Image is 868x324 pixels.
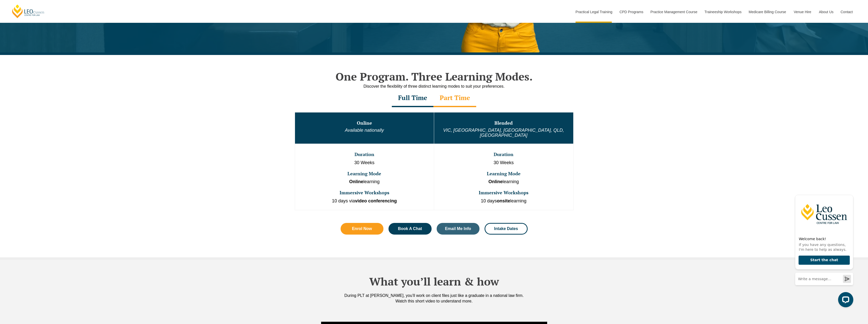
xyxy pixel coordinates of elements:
[296,152,434,157] h3: Duration
[497,198,510,203] strong: onsite
[745,1,790,23] a: Medicare Billing Course
[837,1,857,23] a: Contact
[435,198,573,204] p: 10 days learning
[11,4,45,18] a: [PERSON_NAME] Centre for Law
[790,1,815,23] a: Venue Hire
[341,223,384,235] a: Enrol Now
[296,198,434,204] p: 10 days via
[296,171,434,176] h3: Learning Mode
[815,1,837,23] a: About Us
[435,152,573,157] h3: Duration
[296,121,434,126] h3: Online
[296,160,434,166] p: 30 Weeks
[389,223,432,235] a: Book A Chat
[435,179,573,185] p: learning
[349,179,363,184] strong: Online
[437,223,480,235] a: Email Me Info
[345,128,384,133] em: Available nationally
[296,179,434,185] p: learning
[296,190,434,195] h3: Immersive Workshops
[488,179,503,184] strong: Online
[435,160,573,166] p: 30 Weeks
[290,83,579,89] div: Discover the flexibility of three distinct learning modes to suit your preferences.
[701,1,745,23] a: Traineeship Workshops
[398,227,422,231] span: Book A Chat
[791,185,855,311] iframe: LiveChat chat widget
[572,1,616,23] a: Practical Legal Training
[647,1,701,23] a: Practice Management Course
[435,190,573,195] h3: Immersive Workshops
[290,293,579,304] div: During PLT at [PERSON_NAME], you’ll work on client files just like a graduate in a national law f...
[355,198,397,203] strong: video conferencing
[433,89,476,107] div: Part Time
[443,128,564,138] em: VIC, [GEOGRAPHIC_DATA], [GEOGRAPHIC_DATA], QLD, [GEOGRAPHIC_DATA]
[435,121,573,126] h3: Blended
[485,223,528,235] a: Intake Dates
[445,227,471,231] span: Email Me Info
[290,275,579,288] h2: What you’ll learn & how
[392,89,433,107] div: Full Time
[352,227,372,231] span: Enrol Now
[290,70,579,83] h2: One Program. Three Learning Modes.
[435,171,573,176] h3: Learning Mode
[494,227,518,231] span: Intake Dates
[616,1,647,23] a: CPD Programs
